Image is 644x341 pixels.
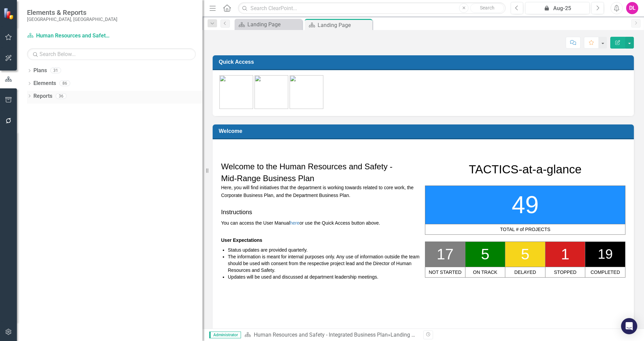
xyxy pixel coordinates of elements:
[554,269,576,275] span: STOPPED
[228,274,422,280] li: Updates will be used and discussed at department leadership meetings.
[209,332,241,338] span: Administrator
[591,269,620,275] span: COMPLETED
[221,162,393,171] span: Welcome to the Human Resources and Safety -
[33,92,52,100] a: Reports
[525,2,590,14] button: Aug-25
[512,191,539,218] span: 49
[473,269,497,275] span: ON TRACK
[500,227,550,232] span: TOTAL # of PROJECTS
[56,93,66,99] div: 36
[254,75,288,109] img: Assignments.png
[244,331,418,339] div: »
[470,3,504,13] button: Search
[561,246,569,263] span: 1
[50,68,61,74] div: 31
[247,20,300,29] div: Landing Page
[221,177,413,216] span: Here, you will find initiatives that the department is working towards related to core work, the ...
[480,5,494,10] span: Search
[221,209,252,216] span: Instructions
[238,2,506,14] input: Search ClearPoint...
[437,246,454,263] span: 17
[254,332,388,338] a: Human Resources and Safety - Integrated Business Plan
[318,21,371,29] div: Landing Page
[236,20,300,29] a: Landing Page
[27,48,196,60] input: Search Below...
[219,75,253,109] img: CBP-green%20v2.png
[521,246,529,263] span: 5
[626,2,638,14] button: DL
[228,253,422,274] li: The information is meant for internal purposes only. Any use of information outside the team shou...
[429,269,461,275] span: NOT STARTED
[27,8,117,17] span: Elements & Reports
[290,75,323,109] img: Training-green%20v2.png
[514,269,536,275] span: DELAYED
[621,318,637,334] div: Open Intercom Messenger
[391,332,424,338] div: Landing Page
[221,220,380,226] span: You can access the User Manual or use the Quick Access button above.
[219,128,630,134] h3: Welcome
[33,67,47,75] a: Plans
[59,81,70,86] div: 86
[33,80,56,87] a: Elements
[528,4,587,12] div: Aug-25
[219,59,630,65] h3: Quick Access
[290,220,299,226] a: here
[27,17,117,22] small: [GEOGRAPHIC_DATA], [GEOGRAPHIC_DATA]
[228,247,422,253] li: Status updates are provided quarterly.
[469,163,582,176] span: TACTICS-at-a-glance
[221,237,262,243] span: User Expectations
[221,174,314,183] span: Mid-Range Business Plan
[598,247,613,261] span: 19
[27,32,111,40] a: Human Resources and Safety - Integrated Business Plan
[481,246,489,263] span: 5
[3,8,15,20] img: ClearPoint Strategy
